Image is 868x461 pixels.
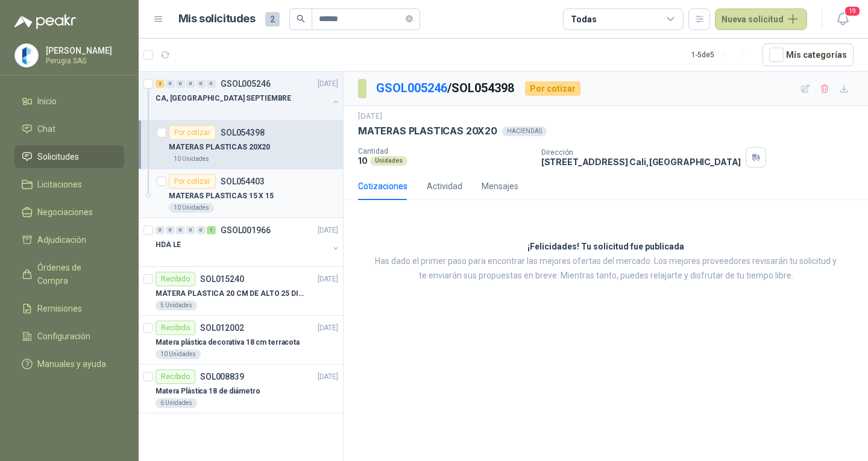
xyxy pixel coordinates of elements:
span: Inicio [37,95,57,108]
div: Por cotizar [169,174,216,189]
a: 0 0 0 0 0 1 GSOL001966[DATE] HDA LE [156,223,341,262]
p: [PERSON_NAME] [46,46,121,55]
span: Negociaciones [37,205,93,219]
div: Recibido [156,321,195,335]
p: [STREET_ADDRESS] Cali , [GEOGRAPHIC_DATA] [541,157,741,167]
div: 10 Unidades [169,203,214,213]
p: SOL015240 [200,275,244,283]
div: 0 [207,80,216,88]
p: [DATE] [358,111,382,122]
span: Solicitudes [37,150,79,163]
button: 19 [832,8,854,30]
div: 0 [186,80,195,88]
div: 0 [156,226,165,234]
span: Órdenes de Compra [37,261,113,287]
p: MATERAS PLASTICAS 20X20 [169,142,270,153]
a: 2 0 0 0 0 0 GSOL005246[DATE] CA, [GEOGRAPHIC_DATA] SEPTIEMBRE [156,77,341,115]
div: Todas [571,13,596,26]
a: GSOL005246 [376,81,447,95]
div: Unidades [370,156,407,166]
p: HDA LE [156,239,181,251]
div: HACIENDAS [502,127,547,136]
div: 1 - 5 de 5 [691,45,753,64]
div: 0 [166,226,175,234]
p: MATERA PLASTICA 20 CM DE ALTO 25 DIAMETRO COLOR NEGRO - [156,288,306,299]
div: Recibido [156,369,195,384]
span: close-circle [406,13,413,25]
button: Mís categorías [763,43,854,66]
span: Licitaciones [37,178,82,191]
a: Manuales y ayuda [14,353,124,375]
button: Nueva solicitud [715,8,807,30]
div: 0 [166,80,175,88]
span: Adjudicación [37,233,86,246]
div: 0 [176,226,185,234]
div: 0 [176,80,185,88]
div: Por cotizar [169,125,216,140]
span: 19 [844,5,861,17]
a: RecibidoSOL012002[DATE] Matera plástica decorativa 18 cm terracota10 Unidades [139,316,343,365]
div: 0 [197,226,206,234]
a: Por cotizarSOL054398MATERAS PLASTICAS 20X2010 Unidades [139,121,343,169]
a: RecibidoSOL008839[DATE] Matera Plástica 18 de diámetro6 Unidades [139,365,343,413]
div: 10 Unidades [156,350,201,359]
a: Configuración [14,325,124,348]
div: 6 Unidades [156,398,197,408]
p: GSOL001966 [221,226,271,234]
a: Solicitudes [14,145,124,168]
p: SOL008839 [200,372,244,381]
p: Matera Plástica 18 de diámetro [156,386,260,397]
p: SOL054403 [221,177,265,186]
p: CA, [GEOGRAPHIC_DATA] SEPTIEMBRE [156,93,291,104]
p: 10 [358,155,368,166]
div: Mensajes [482,180,518,193]
span: Chat [37,122,55,136]
a: RecibidoSOL015240[DATE] MATERA PLASTICA 20 CM DE ALTO 25 DIAMETRO COLOR NEGRO -5 Unidades [139,267,343,316]
p: SOL012002 [200,324,244,332]
div: Recibido [156,272,195,286]
h1: Mis solicitudes [178,10,256,28]
p: Dirección [541,148,741,157]
div: 0 [197,80,206,88]
a: Licitaciones [14,173,124,196]
p: GSOL005246 [221,80,271,88]
h3: ¡Felicidades! Tu solicitud fue publicada [527,240,684,254]
a: Remisiones [14,297,124,320]
p: MATERAS PLASTICAS 20X20 [358,125,497,137]
p: Matera plástica decorativa 18 cm terracota [156,337,300,348]
p: [DATE] [318,371,338,383]
p: [DATE] [318,225,338,236]
span: Configuración [37,330,90,343]
a: Negociaciones [14,201,124,224]
img: Logo peakr [14,14,76,29]
span: search [297,14,305,23]
p: [DATE] [318,78,338,90]
p: SOL054398 [221,128,265,137]
span: close-circle [406,15,413,22]
p: / SOL054398 [376,79,515,98]
img: Company Logo [15,44,38,67]
a: Inicio [14,90,124,113]
div: Cotizaciones [358,180,407,193]
div: 5 Unidades [156,301,197,310]
div: Por cotizar [525,81,580,96]
a: Por cotizarSOL054403MATERAS PLASTICAS 15 X 1510 Unidades [139,169,343,218]
p: MATERAS PLASTICAS 15 X 15 [169,190,274,202]
span: Remisiones [37,302,82,315]
p: Cantidad [358,147,532,155]
div: 0 [186,226,195,234]
div: 2 [156,80,165,88]
span: 2 [265,12,280,27]
p: [DATE] [318,322,338,334]
p: Has dado el primer paso para encontrar las mejores ofertas del mercado. Los mejores proveedores r... [374,254,838,283]
p: Perugia SAS [46,57,121,64]
span: Manuales y ayuda [37,357,106,371]
div: Actividad [427,180,462,193]
a: Adjudicación [14,228,124,251]
div: 10 Unidades [169,154,214,164]
div: 1 [207,226,216,234]
a: Órdenes de Compra [14,256,124,292]
a: Chat [14,118,124,140]
p: [DATE] [318,274,338,285]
